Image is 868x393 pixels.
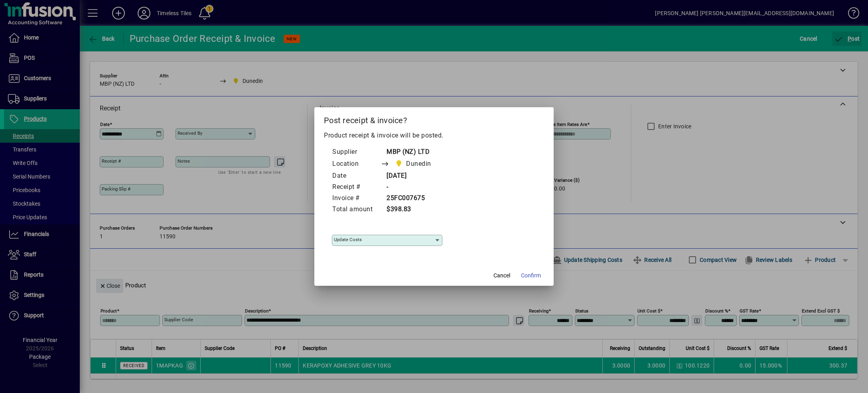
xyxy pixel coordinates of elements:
td: Total amount [332,204,381,215]
td: Invoice # [332,193,381,204]
button: Cancel [489,268,515,283]
span: Confirm [521,271,541,280]
td: - [381,182,446,193]
td: $398.83 [381,204,446,215]
td: Supplier [332,147,381,158]
span: Dunedin [406,159,431,169]
td: Date [332,171,381,182]
td: 25FC007675 [381,193,446,204]
span: Cancel [493,271,510,280]
td: Location [332,158,381,171]
span: Dunedin [393,158,434,169]
h2: Post receipt & invoice? [314,107,554,130]
td: MBP (NZ) LTD [381,147,446,158]
button: Confirm [518,268,544,283]
p: Product receipt & invoice will be posted. [324,131,544,140]
td: [DATE] [381,171,446,182]
td: Receipt # [332,182,381,193]
mat-label: Update costs [334,237,362,242]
